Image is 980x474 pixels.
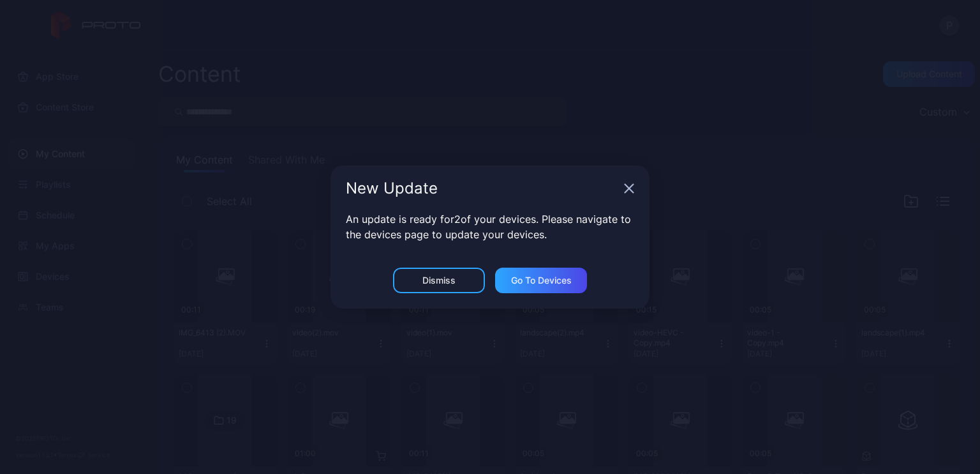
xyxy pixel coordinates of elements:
[346,181,619,196] div: New Update
[511,275,572,286] div: Go to devices
[393,268,485,293] button: Dismiss
[346,211,634,242] p: An update is ready for 2 of your devices. Please navigate to the devices page to update your devi...
[495,268,587,293] button: Go to devices
[422,275,456,286] div: Dismiss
